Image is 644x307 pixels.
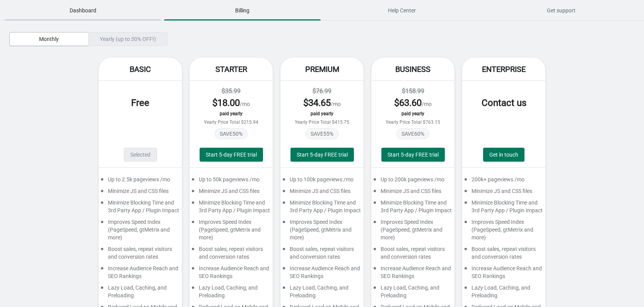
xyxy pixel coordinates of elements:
[190,284,273,303] div: Lazy Load, Caching, and Preloading
[190,245,273,264] div: Boost sales, repeat visitors and conversion rates
[288,87,356,96] div: $76.99
[396,128,429,139] span: SAVE 60 %
[462,58,545,81] div: Enterprise
[483,148,524,162] a: Get in touch
[197,87,265,96] div: $35.99
[99,187,182,199] div: Minimize JS and CSS files
[483,3,639,17] span: Get support
[462,218,545,245] div: Improves Speed Index (PageSpeed, gtMetrix and more)
[280,264,364,284] div: Increase Audience Reach and SEO Rankings
[190,176,273,187] div: Up to 50k pageviews /mo
[462,176,545,187] div: 200k+ pageviews /mo
[99,264,182,284] div: Increase Audience Reach and SEO Rankings
[388,152,439,158] span: Start 5-day FREE trial
[197,111,265,116] div: paid yearly
[3,0,162,20] button: Dashboard
[99,245,182,264] div: Boost sales, repeat visitors and conversion rates
[280,245,364,264] div: Boost sales, repeat visitors and conversion rates
[379,119,447,125] div: Yearly Price Total $763.15
[190,264,273,284] div: Increase Audience Reach and SEO Rankings
[280,284,364,303] div: Lazy Load, Caching, and Preloading
[5,3,161,17] span: Dashboard
[379,111,447,116] div: paid yearly
[379,97,447,109] div: /mo
[489,152,518,158] span: Get in touch
[99,58,182,81] div: Basic
[462,245,545,264] div: Boost sales, repeat visitors and conversion rates
[306,128,338,139] span: SAVE 55 %
[280,58,364,81] div: Premium
[482,97,526,108] span: Contact us
[197,97,265,109] div: /mo
[206,152,257,158] span: Start 5-day FREE trial
[280,176,364,187] div: Up to 100k pageviews /mo
[190,199,273,218] div: Minimize Blocking Time and 3rd Party App / Plugin Impact
[324,3,480,17] span: Help Center
[371,245,454,264] div: Boost sales, repeat visitors and conversion rates
[190,187,273,199] div: Minimize JS and CSS files
[280,187,364,199] div: Minimize JS and CSS files
[371,284,454,303] div: Lazy Load, Caching, and Preloading
[99,176,182,187] div: Up to 2.5k pageviews /mo
[371,199,454,218] div: Minimize Blocking Time and 3rd Party App / Plugin Impact
[39,36,59,42] span: Monthly
[212,97,240,108] span: $ 18.00
[288,111,356,116] div: paid yearly
[200,148,263,162] button: Start 5-day FREE trial
[288,97,356,109] div: /mo
[197,119,265,125] div: Yearly Price Total $215.94
[190,58,273,81] div: Starter
[9,32,89,46] button: Monthly
[99,218,182,245] div: Improves Speed Index (PageSpeed, gtMetrix and more)
[381,148,445,162] button: Start 5-day FREE trial
[462,187,545,199] div: Minimize JS and CSS files
[290,148,354,162] button: Start 5-day FREE trial
[164,3,320,17] span: Billing
[280,199,364,218] div: Minimize Blocking Time and 3rd Party App / Plugin Impact
[99,284,182,303] div: Lazy Load, Caching, and Preloading
[394,97,422,108] span: $ 63.60
[280,218,364,245] div: Improves Speed Index (PageSpeed, gtMetrix and more)
[371,218,454,245] div: Improves Speed Index (PageSpeed, gtMetrix and more)
[190,218,273,245] div: Improves Speed Index (PageSpeed, gtMetrix and more)
[371,264,454,284] div: Increase Audience Reach and SEO Rankings
[462,284,545,303] div: Lazy Load, Caching, and Preloading
[371,187,454,199] div: Minimize JS and CSS files
[131,97,149,108] span: Free
[215,128,248,139] span: SAVE 50 %
[379,87,447,96] div: $158.99
[303,97,331,108] span: $ 34.65
[297,152,348,158] span: Start 5-day FREE trial
[371,58,454,81] div: Business
[371,176,454,187] div: Up to 200k pageviews /mo
[288,119,356,125] div: Yearly Price Total $415.75
[462,264,545,284] div: Increase Audience Reach and SEO Rankings
[462,199,545,218] div: Minimize Blocking Time and 3rd Party App / Plugin Impact
[99,199,182,218] div: Minimize Blocking Time and 3rd Party App / Plugin Impact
